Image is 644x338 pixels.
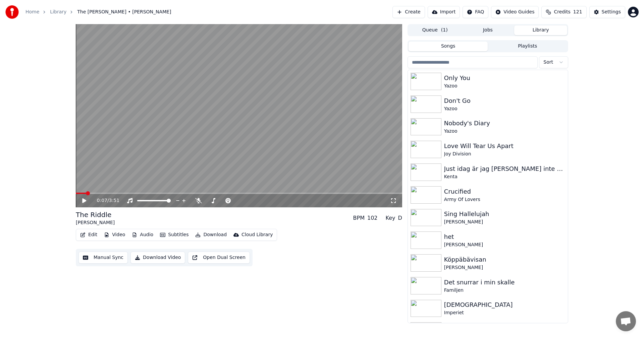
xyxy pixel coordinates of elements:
button: Credits121 [541,6,586,18]
div: 102 [367,214,378,222]
button: Import [428,6,460,18]
div: BPM [353,214,365,222]
div: Crucified [444,187,565,196]
div: Don't Go [444,96,565,106]
button: Create [392,6,425,18]
div: Only You [444,73,565,83]
span: Sort [543,59,553,66]
button: Download Video [130,252,185,264]
div: [PERSON_NAME] [444,242,565,248]
button: Subtitles [157,230,191,240]
span: The [PERSON_NAME] • [PERSON_NAME] [77,9,171,15]
button: Edit [77,230,100,240]
div: Köppäbävisan [444,255,565,264]
div: Det snurrar i min skalle [444,278,565,287]
img: youka [5,5,19,19]
div: het [444,232,565,242]
div: Just idag är jag [PERSON_NAME] inte OK på slutet [444,164,565,174]
button: Queue [409,25,462,35]
button: Jobs [462,25,515,35]
button: Video [101,230,128,240]
div: Imperiet [444,310,565,316]
div: [PERSON_NAME] [444,219,565,225]
div: Nobody's Diary [444,119,565,128]
button: Songs [409,42,488,51]
button: FAQ [463,6,488,18]
div: Yazoo [444,128,565,135]
div: Familjen [444,287,565,294]
div: Key [386,214,395,222]
button: Audio [129,230,156,240]
span: Credits [554,9,570,15]
div: Yazoo [444,83,565,89]
div: Joy Division [444,151,565,157]
a: Öppna chatt [616,311,636,331]
span: 121 [573,9,582,15]
nav: breadcrumb [25,9,171,15]
div: D [398,214,402,222]
button: Settings [589,6,625,18]
span: 3:51 [109,197,119,204]
a: Home [25,9,39,15]
div: [PERSON_NAME] [444,264,565,271]
span: ( 1 ) [441,27,448,33]
div: Army Of Lovers [444,196,565,203]
button: Open Dual Screen [188,252,250,264]
div: Settings [602,9,621,15]
div: [DEMOGRAPHIC_DATA] [444,300,565,310]
button: Download [193,230,229,240]
div: Love Will Tear Us Apart [444,141,565,151]
div: The Riddle [76,210,115,219]
div: Sing Hallelujah [444,209,565,219]
button: Manual Sync [78,252,128,264]
div: Kenta [444,174,565,180]
div: Cloud Library [241,231,273,238]
button: Library [514,25,567,35]
button: Playlists [488,42,567,51]
div: / [97,197,113,204]
a: Library [50,9,66,15]
div: [PERSON_NAME] [76,219,115,226]
div: Yazoo [444,106,565,112]
button: Video Guides [491,6,539,18]
span: 0:07 [97,197,107,204]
